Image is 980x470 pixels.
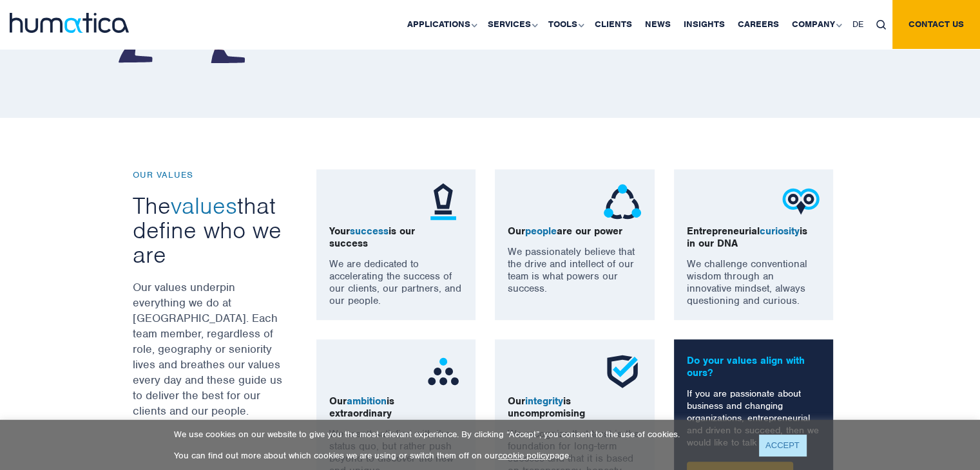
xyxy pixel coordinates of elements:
p: Our are our power [508,225,642,238]
p: We are dedicated to accelerating the success of our clients, our partners, and our people. [329,258,463,307]
p: Our is extraordinary [329,395,463,420]
h3: The that define who we are [133,193,284,267]
img: ico [603,352,642,391]
span: success [350,225,389,238]
p: Your is our success [329,225,463,250]
a: ACCEPT [759,435,806,456]
span: people [525,225,557,238]
img: logo [10,13,129,33]
span: ambition [347,395,387,408]
p: We challenge conventional wisdom through an innovative mindset, always questioning and curious. [687,258,821,307]
p: Entrepreneurial is in our DNA [687,225,821,250]
p: We use cookies on our website to give you the most relevant experience. By clicking “Accept”, you... [174,429,743,440]
p: You can find out more about which cookies we are using or switch them off on our page. [174,450,743,461]
img: ico [782,182,820,221]
span: integrity [525,395,563,408]
img: ico [424,182,463,221]
span: values [171,191,237,220]
img: search_icon [876,20,886,30]
p: We passionately believe that the drive and intellect of our team is what powers our success. [508,246,642,295]
p: Our is uncompromising [508,395,642,420]
span: curiosity [760,225,800,238]
p: If you are passionate about business and changing organizations, entrepreneurial and driven to su... [687,388,821,449]
span: DE [852,19,863,30]
img: ico [603,182,642,221]
p: Our values underpin everything we do at [GEOGRAPHIC_DATA]. Each team member, regardless of role, ... [133,279,284,418]
p: Do your values align with ours? [687,355,821,379]
p: OUR VALUES [133,169,284,180]
img: ico [424,352,463,391]
a: cookie policy [498,450,550,461]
